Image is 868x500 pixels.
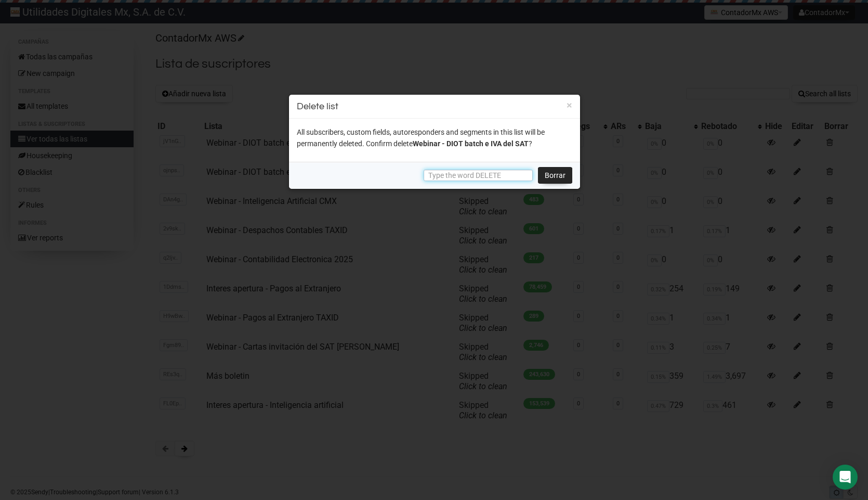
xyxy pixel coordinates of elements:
[567,100,572,110] button: ×
[424,170,533,181] input: Type the word DELETE
[413,139,529,148] span: Webinar - DIOT batch e IVA del SAT
[297,99,572,113] h3: Delete list
[833,465,858,490] div: Open Intercom Messenger
[297,126,572,149] p: All subscribers, custom fields, autoresponders and segments in this list will be permanently dele...
[538,167,572,184] a: Borrar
